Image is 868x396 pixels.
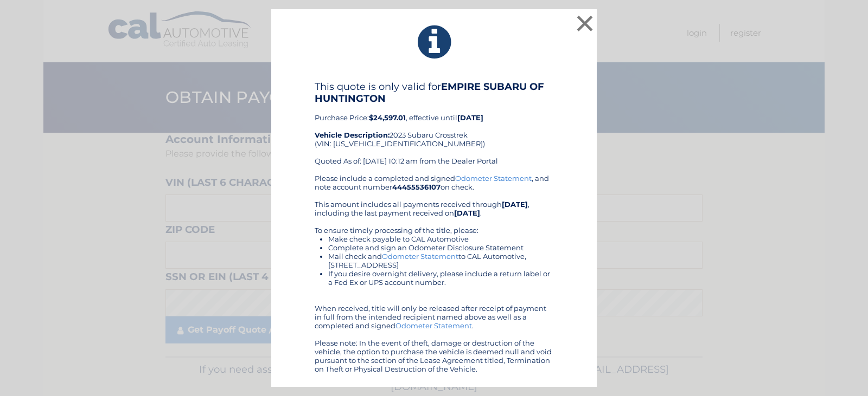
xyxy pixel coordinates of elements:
[457,113,483,122] b: [DATE]
[328,235,553,243] li: Make check payable to CAL Automotive
[328,252,553,269] li: Mail check and to CAL Automotive, [STREET_ADDRESS]
[574,12,596,34] button: ×
[382,252,458,261] a: Odometer Statement
[315,174,553,373] div: Please include a completed and signed , and note account number on check. This amount includes al...
[502,200,528,209] b: [DATE]
[395,321,472,330] a: Odometer Statement
[455,174,532,183] a: Odometer Statement
[328,243,553,252] li: Complete and sign an Odometer Disclosure Statement
[369,113,406,122] b: $24,597.01
[392,183,441,191] b: 44455536107
[315,81,553,174] div: Purchase Price: , effective until 2023 Subaru Crosstrek (VIN: [US_VEHICLE_IDENTIFICATION_NUMBER])...
[315,131,390,139] strong: Vehicle Description:
[315,81,553,105] h4: This quote is only valid for
[315,81,544,105] b: EMPIRE SUBARU OF HUNTINGTON
[328,269,553,287] li: If you desire overnight delivery, please include a return label or a Fed Ex or UPS account number.
[454,209,480,217] b: [DATE]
